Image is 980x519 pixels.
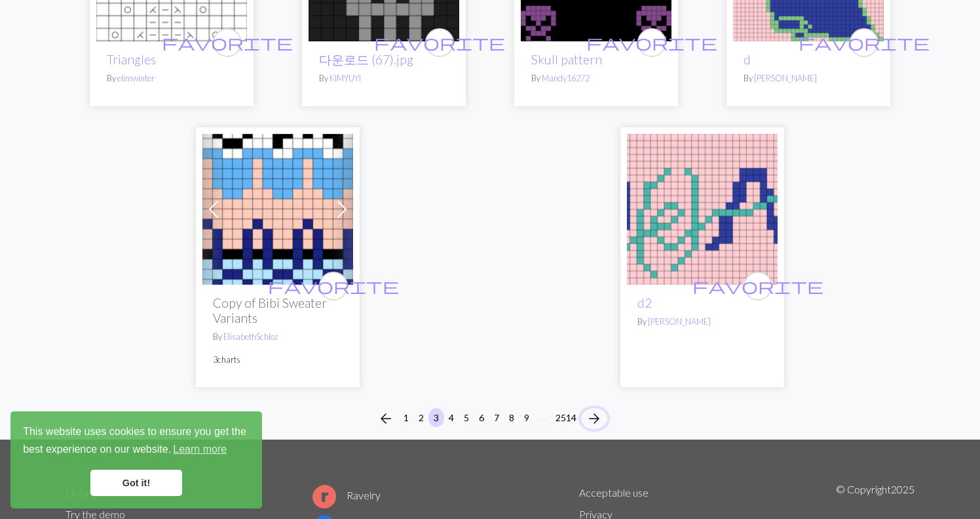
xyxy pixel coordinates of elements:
span: arrow_forward [586,409,602,428]
a: Bibi Sweater (Pink Base) [202,201,353,214]
span: favorite [586,32,717,52]
button: favourite [425,28,454,57]
button: 1 [398,408,414,427]
i: favourite [692,273,823,299]
a: Ravelry [312,489,381,501]
span: This website uses cookies to ensure you get the best experience on our website. [23,424,250,459]
p: By [637,316,767,328]
a: Skull pattern [531,52,602,67]
span: arrow_back [378,409,394,428]
a: Acceptable use [579,486,649,499]
span: favorite [162,32,293,52]
a: d2 [627,201,778,214]
button: favourite [744,272,772,301]
span: favorite [799,32,930,52]
button: Previous [373,408,399,429]
i: favourite [799,30,930,56]
i: favourite [374,30,505,56]
p: By [744,72,873,85]
a: dismiss cookie message [90,470,182,496]
img: Bibi Sweater (Pink Base) [202,134,353,285]
a: d [744,52,751,67]
a: KIMYUYI [330,73,361,83]
p: 3 charts [213,354,343,366]
a: elimwinter [117,73,155,83]
button: 2514 [550,408,582,427]
button: 6 [474,408,489,427]
button: Next [581,408,607,429]
button: 8 [504,408,519,427]
i: favourite [162,30,293,56]
button: favourite [319,272,348,301]
p: By [531,72,661,85]
i: favourite [586,30,717,56]
button: 7 [489,408,504,427]
i: Previous [378,411,394,426]
button: 2 [413,408,429,427]
button: favourite [850,28,878,57]
a: [PERSON_NAME] [754,73,817,83]
a: [PERSON_NAME] [648,316,711,327]
a: ElisabethSchloz [223,331,278,342]
button: 3 [428,408,444,427]
img: d2 [627,134,778,285]
i: favourite [268,273,399,299]
p: By [213,331,343,343]
button: favourite [213,28,242,57]
a: Triangles [107,52,156,67]
a: Mandy16272 [542,73,590,83]
a: 다운로드 (67).jpg [319,52,413,67]
a: learn more about cookies [171,440,229,459]
h2: Copy of Bibi Sweater Variants [213,295,343,325]
img: Ravelry logo [312,485,336,509]
button: 5 [459,408,474,427]
span: favorite [692,276,823,296]
i: Next [586,411,602,426]
nav: Page navigation [373,408,607,429]
p: By [107,72,236,85]
p: By [319,72,449,85]
button: 4 [443,408,459,427]
a: d2 [637,295,652,310]
span: favorite [268,276,399,296]
span: favorite [374,32,505,52]
button: 9 [519,408,535,427]
button: favourite [637,28,666,57]
div: cookieconsent [10,411,262,509]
